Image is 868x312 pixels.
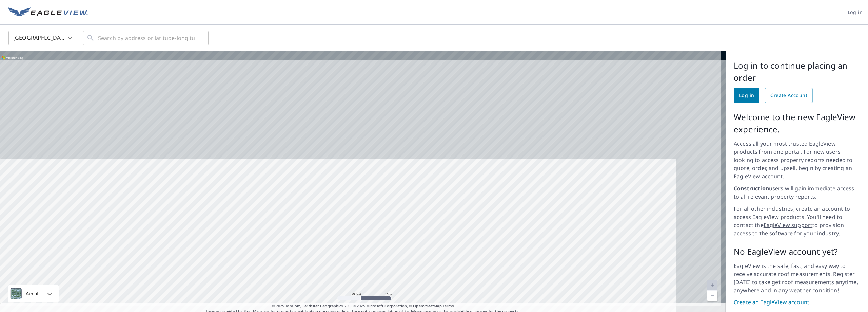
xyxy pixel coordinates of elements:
[734,205,860,237] p: For all other industries, create an account to access EagleView products. You'll need to contact ...
[734,245,860,258] p: No EagleView account yet?
[739,91,754,100] span: Log in
[272,303,454,309] span: © 2025 TomTom, Earthstar Geographics SIO, © 2025 Microsoft Corporation, ©
[443,303,454,308] a: Terms
[765,88,813,103] a: Create Account
[8,29,76,48] div: [GEOGRAPHIC_DATA]
[8,7,88,18] img: EV Logo
[770,91,807,100] span: Create Account
[734,140,860,180] p: Access all your most trusted EagleView products from one portal. For new users looking to access ...
[734,88,759,103] a: Log in
[413,303,441,308] a: OpenStreetMap
[24,285,40,302] div: Aerial
[98,29,195,48] input: Search by address or latitude-longitude
[848,8,863,17] span: Log in
[734,185,769,192] strong: Construction
[734,262,860,294] p: EagleView is the safe, fast, and easy way to receive accurate roof measurements. Register [DATE] ...
[734,111,860,135] p: Welcome to the new EagleView experience.
[734,184,860,201] p: users will gain immediate access to all relevant property reports.
[764,221,813,229] a: EagleView support
[707,291,717,301] a: Current Level 20, Zoom Out
[734,59,860,84] p: Log in to continue placing an order
[707,280,717,291] a: Current Level 20, Zoom In Disabled
[8,285,59,302] div: Aerial
[734,298,860,306] a: Create an EagleView account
